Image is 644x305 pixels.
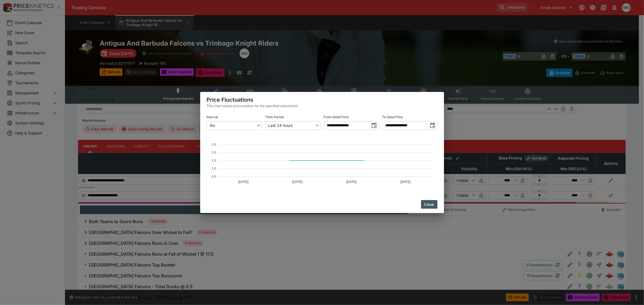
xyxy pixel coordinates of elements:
div: Last 24 hours [265,121,321,130]
button: toggle date time picker [369,121,379,130]
tspan: 1.0 [212,167,216,170]
p: To Date/Time [382,115,403,119]
tspan: 0.5 [212,175,216,178]
p: Interval [207,115,218,119]
tspan: [DATE] [346,180,357,184]
tspan: 1.5 [212,159,216,162]
tspan: [DATE] [292,180,302,184]
p: From Date/Time [324,115,349,119]
div: 5m [207,121,262,130]
button: toggle date time picker [428,121,438,130]
p: Time Period [265,115,284,119]
tspan: [DATE] [400,180,411,184]
div: Price Fluctuations [200,92,444,113]
tspan: 2.0 [212,151,216,154]
tspan: [DATE] [238,180,248,184]
div: This chart shows price position for the specified selection(s). [207,103,438,109]
button: Close [421,200,438,209]
tspan: 2.5 [212,143,216,146]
